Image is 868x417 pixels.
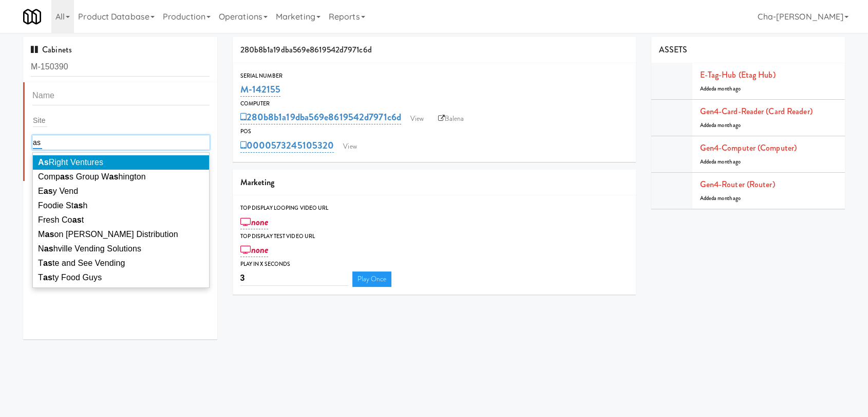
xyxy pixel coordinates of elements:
span: a month ago [714,158,741,166]
li: Nashville Vending Solutions [33,242,209,256]
li: Compass Group Washington [33,170,209,184]
a: 280b8b1a19dba569e8619542d7971c6d [240,110,401,124]
div: Top Display Looping Video Url [240,203,628,213]
div: Computer [240,99,628,109]
span: a month ago [714,85,741,93]
li: Mason [PERSON_NAME] Distribution [33,227,209,242]
span: T ty Food Guys [38,273,102,282]
a: View [338,139,362,154]
a: none [240,243,269,257]
a: Gen4-router (Router) [700,178,775,190]
em: as [109,172,118,181]
input: Operator [33,136,42,149]
em: as [44,244,53,253]
em: as [43,273,52,282]
div: Serial Number [240,71,628,81]
a: M-142155 [240,82,281,97]
div: POS [240,126,628,137]
a: Gen4-card-reader (Card Reader) [700,105,813,117]
span: M on [PERSON_NAME] Distribution [38,230,178,239]
li: Foodie Stash [33,198,209,213]
span: Comp s Group W hington [38,172,146,181]
em: as [43,259,52,267]
div: Top Display Test Video Url [240,231,628,242]
li: Tasty Food Guys [33,270,209,285]
em: as [72,215,82,224]
span: Added [700,85,741,93]
div: 280b8b1a19dba569e8619542d7971c6d [233,37,636,63]
span: Marketing [240,176,275,188]
span: Added [700,121,741,129]
span: Right Ventures [38,158,103,167]
input: Site [33,114,47,127]
span: E y Vend [38,187,78,195]
em: As [38,158,49,167]
a: Balena [433,111,469,126]
span: ASSETS [659,44,688,56]
input: Search cabinets [31,58,210,77]
img: Micromart [23,8,41,26]
a: View [405,111,429,126]
em: as [45,230,54,239]
span: N hville Vending Solutions [38,244,141,253]
li: Taste and See Vending [33,256,209,270]
span: a month ago [714,194,741,202]
a: E-tag-hub (Etag Hub) [700,69,776,81]
div: Play in X seconds [240,259,628,269]
li: Easy Vend [33,184,209,198]
a: 0000573245105320 [240,138,334,153]
a: Play Once [352,271,392,287]
a: Gen4-computer (Computer) [700,142,797,154]
input: Name [32,86,210,105]
span: Fresh Co t [38,215,84,224]
span: Cabinets [31,44,72,56]
span: a month ago [714,121,741,129]
a: none [240,215,269,229]
em: as [73,201,83,210]
li: AsRight Ventures [33,155,209,170]
span: Added [700,194,741,202]
span: Added [700,158,741,166]
span: Foodie St h [38,201,87,210]
span: T te and See Vending [38,259,125,267]
em: as [60,172,69,181]
em: as [44,187,53,195]
li: Fresh Coast [33,213,209,227]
